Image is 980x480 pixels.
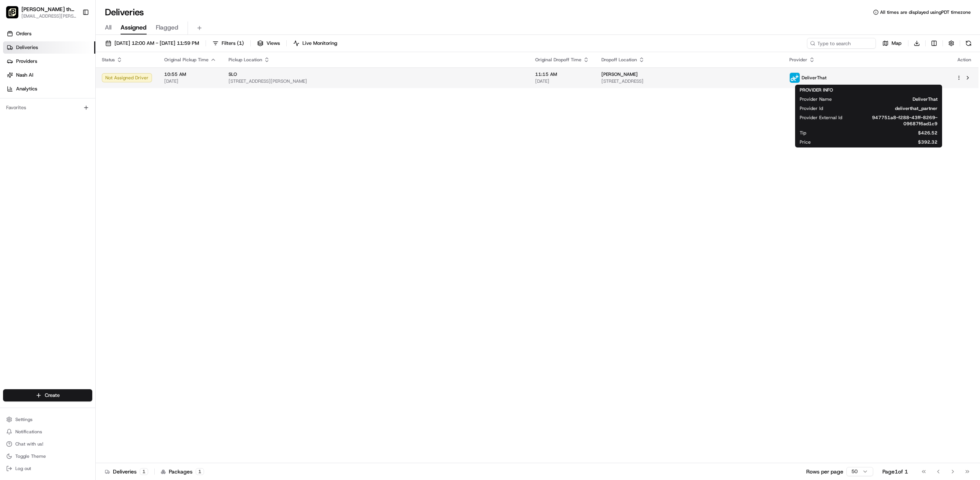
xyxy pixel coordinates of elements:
button: [PERSON_NAME] the Greek (SLO) [21,5,76,13]
div: 1 [140,468,148,475]
span: Assigned [121,23,147,32]
div: Action [956,57,972,63]
span: Provider [789,57,807,63]
span: $426.52 [818,130,938,136]
span: Provider External Id [800,115,842,121]
span: Flagged [156,23,178,32]
span: Providers [16,58,37,65]
span: Pickup Location [229,57,262,63]
span: API Documentation [72,111,123,119]
a: 📗Knowledge Base [5,108,62,122]
span: 11:15 AM [535,71,589,77]
span: Status [102,57,115,63]
span: [PERSON_NAME] [601,71,638,77]
button: Toggle Theme [3,451,92,462]
span: Analytics [16,85,37,92]
a: Analytics [3,83,95,95]
span: Original Pickup Time [164,57,209,63]
button: Notifications [3,426,92,437]
p: Welcome 👋 [8,31,139,43]
span: Deliveries [16,44,38,51]
span: Provider Id [800,105,823,111]
span: [DATE] 12:00 AM - [DATE] 11:59 PM [114,40,199,47]
button: Create [3,389,92,401]
span: Filters [222,40,244,47]
h1: Deliveries [105,6,144,18]
img: 1736555255976-a54dd68f-1ca7-489b-9aae-adbdc363a1c4 [8,73,21,87]
span: All times are displayed using PDT timezone [880,9,971,15]
span: 10:55 AM [164,71,216,77]
span: Settings [15,416,33,423]
span: Pylon [76,130,93,136]
div: Favorites [3,102,92,114]
span: [DATE] [164,78,216,84]
span: [DATE] [535,78,589,84]
button: Chat with us! [3,439,92,449]
img: Nick the Greek (SLO) [6,6,18,18]
span: Toggle Theme [15,453,46,459]
span: $392.32 [823,139,938,145]
button: Views [254,38,283,49]
div: 💻 [65,112,71,118]
span: Provider Name [800,96,832,102]
span: Orders [16,30,31,37]
a: 💻API Documentation [62,108,126,122]
button: Refresh [963,38,974,49]
button: Live Monitoring [290,38,341,49]
button: Settings [3,414,92,425]
span: Price [800,139,811,145]
span: DeliverThat [802,75,826,81]
div: Start new chat [26,73,126,81]
span: Dropoff Location [601,57,637,63]
p: Rows per page [806,468,843,475]
span: [STREET_ADDRESS] [601,78,777,84]
span: deliverthat_partner [835,105,938,111]
span: [STREET_ADDRESS][PERSON_NAME] [229,78,523,84]
button: Start new chat [130,75,139,85]
button: Map [879,38,905,49]
span: Knowledge Base [15,111,59,119]
span: Nash AI [16,72,33,79]
span: Original Dropoff Time [535,57,581,63]
button: Nick the Greek (SLO)[PERSON_NAME] the Greek (SLO)[EMAIL_ADDRESS][PERSON_NAME][DOMAIN_NAME] [3,3,79,21]
span: Views [266,40,280,47]
a: Providers [3,55,95,67]
a: Powered byPylon [54,129,93,136]
span: Chat with us! [15,441,43,447]
button: [DATE] 12:00 AM - [DATE] 11:59 PM [102,38,203,49]
a: Orders [3,28,95,40]
span: DeliverThat [844,96,938,102]
input: Type to search [807,38,876,49]
div: Page 1 of 1 [882,468,908,475]
div: 1 [196,468,204,475]
span: ( 1 ) [237,40,244,47]
a: Nash AI [3,69,95,81]
span: Live Monitoring [302,40,337,47]
button: [EMAIL_ADDRESS][PERSON_NAME][DOMAIN_NAME] [21,13,76,19]
span: 947751a8-f288-43ff-8269-09687f6ad1c9 [854,115,938,127]
span: Log out [15,465,31,472]
img: profile_deliverthat_partner.png [790,73,800,83]
input: Clear [20,49,126,57]
div: Packages [161,468,204,475]
span: SLO [229,71,237,77]
span: Notifications [15,429,42,435]
span: Tip [800,130,806,136]
button: Log out [3,463,92,474]
div: 📗 [8,112,14,118]
button: Filters(1) [209,38,247,49]
img: Nash [8,8,23,23]
div: We're available if you need us! [26,81,97,87]
span: Create [45,392,60,399]
span: PROVIDER INFO [800,87,833,93]
div: Deliveries [105,468,148,475]
span: Map [892,40,902,47]
span: All [105,23,111,32]
a: Deliveries [3,41,95,54]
